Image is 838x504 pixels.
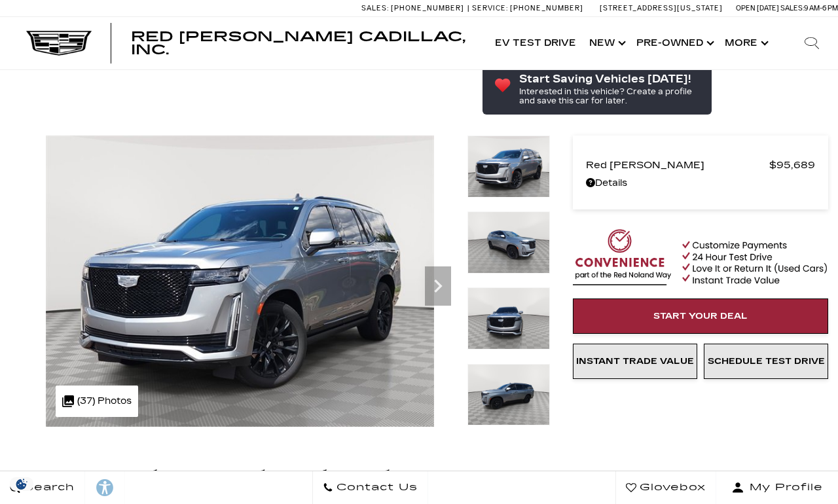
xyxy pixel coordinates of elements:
[769,156,815,174] span: $95,689
[467,211,550,274] img: Certified Used 2024 Argent Silver Metallic Cadillac Sport image 2
[510,4,583,12] span: [PHONE_NUMBER]
[573,298,828,334] a: Start Your Deal
[736,4,779,12] span: Open [DATE]
[716,471,838,504] button: Open user profile menu
[7,477,37,491] section: Click to Open Cookie Consent Modal
[583,17,630,69] a: New
[780,4,804,12] span: Sales:
[467,364,550,426] img: Certified Used 2024 Argent Silver Metallic Cadillac Sport image 4
[586,156,769,174] span: Red [PERSON_NAME]
[718,17,773,69] button: More
[56,386,138,417] div: (37) Photos
[312,471,428,504] a: Contact Us
[744,478,823,497] span: My Profile
[615,471,716,504] a: Glovebox
[573,344,697,379] a: Instant Trade Value
[467,5,587,12] a: Service: [PHONE_NUMBER]
[20,478,75,497] span: Search
[472,4,508,12] span: Service:
[630,17,718,69] a: Pre-Owned
[576,356,694,367] span: Instant Trade Value
[131,29,465,58] span: Red [PERSON_NAME] Cadillac, Inc.
[600,4,723,12] a: [STREET_ADDRESS][US_STATE]
[488,17,583,69] a: EV Test Drive
[586,156,815,174] a: Red [PERSON_NAME] $95,689
[333,478,418,497] span: Contact Us
[467,135,550,198] img: Certified Used 2024 Argent Silver Metallic Cadillac Sport image 1
[391,4,464,12] span: [PHONE_NUMBER]
[704,344,828,379] a: Schedule Test Drive
[708,356,825,367] span: Schedule Test Drive
[636,478,706,497] span: Glovebox
[653,311,748,321] span: Start Your Deal
[467,287,550,350] img: Certified Used 2024 Argent Silver Metallic Cadillac Sport image 3
[46,135,434,427] img: Certified Used 2024 Argent Silver Metallic Cadillac Sport image 1
[26,31,92,56] img: Cadillac Dark Logo with Cadillac White Text
[361,4,389,12] span: Sales:
[425,266,451,306] div: Next
[131,30,475,56] a: Red [PERSON_NAME] Cadillac, Inc.
[804,4,838,12] span: 9 AM-6 PM
[586,174,815,192] a: Details
[7,477,37,491] img: Opt-Out Icon
[361,5,467,12] a: Sales: [PHONE_NUMBER]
